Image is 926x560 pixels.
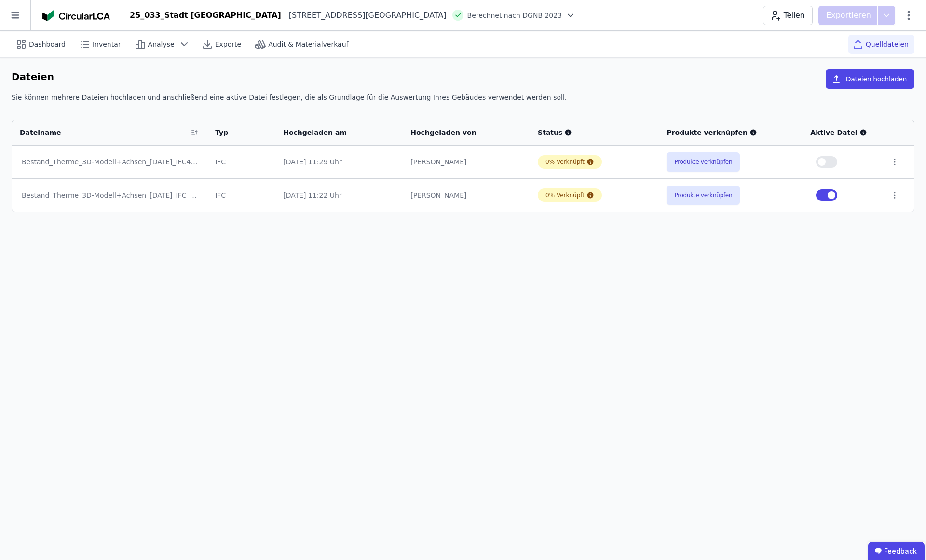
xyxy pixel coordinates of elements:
[866,40,909,49] span: Quelldateien
[667,128,795,137] div: Produkte verknüpfen
[12,93,914,110] div: Sie können mehrere Dateien hochladen und anschließend eine aktive Datei festlegen, die als Grundl...
[283,190,395,200] div: [DATE] 11:22 Uhr
[545,191,585,199] div: 0% Verknüpft
[283,157,395,167] div: [DATE] 11:29 Uhr
[826,10,873,21] p: Exportieren
[545,158,585,166] div: 0% Verknüpft
[130,10,281,21] div: 25_033_Stadt [GEOGRAPHIC_DATA]
[763,6,813,25] button: Teilen
[12,69,54,85] h6: Dateien
[667,152,740,172] button: Produkte verknüpfen
[410,128,510,137] div: Hochgeladen von
[93,40,121,49] span: Inventar
[268,40,348,49] span: Audit & Materialverkauf
[215,190,268,200] div: IFC
[148,40,175,49] span: Analyse
[810,128,875,137] div: Aktive Datei
[22,157,198,167] div: Bestand_Therme_3D-Modell+Achsen_[DATE]_IFC4.ifc
[283,128,383,137] div: Hochgeladen am
[20,128,187,137] div: Dateiname
[538,128,651,137] div: Status
[667,186,740,205] button: Produkte verknüpfen
[215,157,268,167] div: IFC
[467,11,562,20] span: Berechnet nach DGNB 2023
[215,128,256,137] div: Typ
[42,10,110,21] img: Concular
[410,190,522,200] div: [PERSON_NAME]
[826,69,914,89] button: Dateien hochladen
[215,40,241,49] span: Exporte
[281,10,447,21] div: [STREET_ADDRESS][GEOGRAPHIC_DATA]
[29,40,66,49] span: Dashboard
[410,157,522,167] div: [PERSON_NAME]
[22,190,198,200] div: Bestand_Therme_3D-Modell+Achsen_[DATE]_IFC_2x3.ifc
